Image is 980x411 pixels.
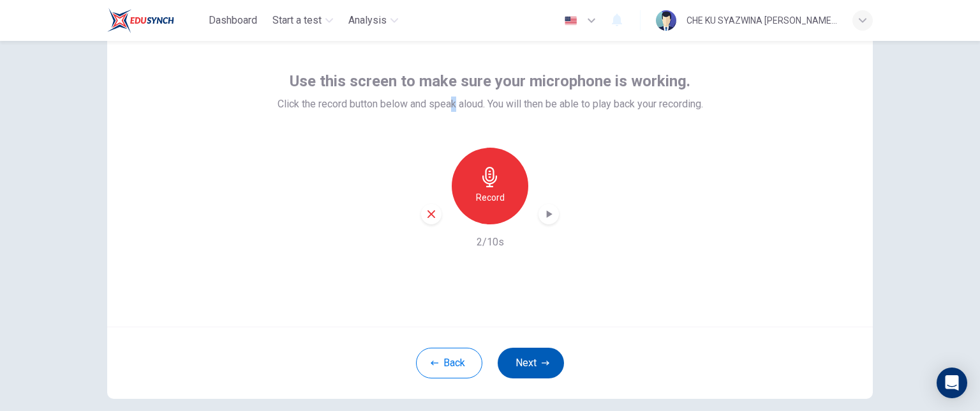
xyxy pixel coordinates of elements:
span: Analysis [348,13,387,28]
img: Profile picture [656,10,676,31]
img: EduSynch logo [107,8,174,33]
img: en [563,16,579,26]
span: Dashboard [209,13,257,28]
button: Analysis [343,9,403,32]
button: Next [498,348,564,378]
a: EduSynch logo [107,8,204,33]
button: Back [416,348,482,378]
h6: 2/10s [477,235,504,250]
button: Start a test [267,9,338,32]
div: Open Intercom Messenger [937,368,967,398]
span: Use this screen to make sure your microphone is working. [290,71,690,91]
span: Start a test [272,13,322,28]
button: Dashboard [204,9,262,32]
span: Click the record button below and speak aloud. You will then be able to play back your recording. [278,97,703,112]
button: Record [452,148,528,224]
h6: Record [476,190,505,205]
div: CHE KU SYAZWINA [PERSON_NAME] BINTI [PERSON_NAME] [PERSON_NAME] [687,13,837,28]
